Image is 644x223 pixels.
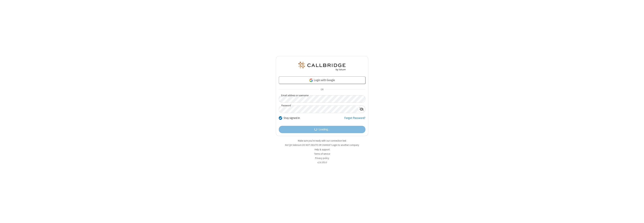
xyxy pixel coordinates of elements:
[279,95,365,103] input: Email address or username
[315,157,329,160] a: Privacy policy
[635,213,641,220] iframe: Chat
[276,161,368,164] li: v2.6.353.0
[315,148,330,151] a: Help & support
[344,116,365,123] a: Forgot Password?
[298,62,346,71] img: QA Selenium DO NOT DELETE OR CHANGE
[319,87,325,92] span: OR
[279,76,365,84] a: Login with Google
[358,106,365,113] div: Show password
[279,106,358,113] input: Password
[314,152,330,155] a: Terms of service
[332,143,359,147] button: Login to another company
[284,116,300,120] label: Stay signed in
[298,139,346,142] a: Make sure you're ready with our connection test
[319,127,330,132] span: Loading...
[276,143,368,147] li: Not QA Selenium DO NOT DELETE OR CHANGE?
[309,78,313,82] img: google-icon.png
[279,126,365,133] button: Loading...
